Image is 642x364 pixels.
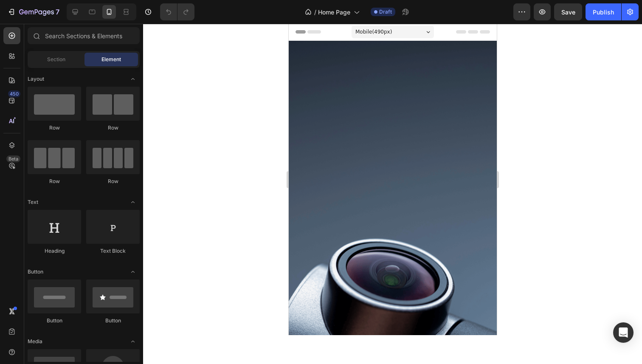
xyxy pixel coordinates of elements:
[8,90,20,97] div: 450
[318,8,350,17] span: Home Page
[28,247,81,255] div: Heading
[314,8,316,17] span: /
[289,24,497,335] iframe: Design area
[28,338,42,345] span: Media
[28,124,81,132] div: Row
[86,317,140,324] div: Button
[593,8,614,17] div: Publish
[47,56,65,63] span: Section
[6,155,20,162] div: Beta
[28,268,43,276] span: Button
[126,195,140,209] span: Toggle open
[28,27,140,44] input: Search Sections & Elements
[86,247,140,255] div: Text Block
[3,3,63,20] button: 7
[28,75,44,83] span: Layout
[379,8,392,16] span: Draft
[126,335,140,348] span: Toggle open
[28,317,81,324] div: Button
[554,3,582,20] button: Save
[86,124,140,132] div: Row
[101,56,121,63] span: Element
[28,178,81,185] div: Row
[86,178,140,185] div: Row
[126,72,140,86] span: Toggle open
[56,7,59,17] p: 7
[613,322,634,343] div: Open Intercom Messenger
[561,8,575,16] span: Save
[28,198,38,206] span: Text
[160,3,194,20] div: Undo/Redo
[586,3,621,20] button: Publish
[126,265,140,279] span: Toggle open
